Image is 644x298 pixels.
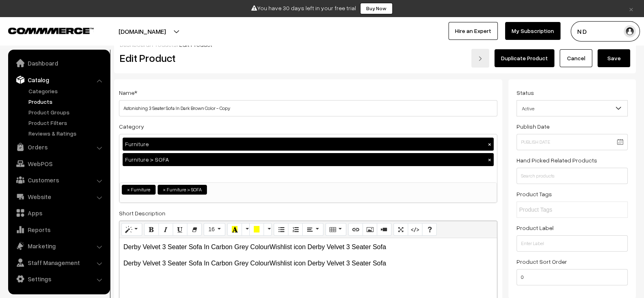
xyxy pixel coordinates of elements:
button: [DOMAIN_NAME] [90,21,194,42]
span: Active [517,101,627,116]
img: user [624,25,636,37]
a: Website [10,189,107,204]
a: Duplicate Product [495,49,554,67]
button: Full Screen [393,223,408,236]
label: Name [119,88,137,97]
a: My Subscription [505,22,560,40]
a: Staff Management [10,255,107,270]
a: Apps [10,206,107,220]
label: Product Tags [517,190,552,198]
label: Publish Date [517,122,549,131]
div: Furniture > SOFA [123,153,494,166]
a: Reports [10,222,107,237]
label: Product Label [517,223,554,232]
button: Table [325,223,346,236]
button: Font Size [204,223,225,236]
input: Publish Date [517,134,628,150]
a: Reviews & Ratings [26,129,107,138]
input: Name [119,100,497,116]
a: Product Filters [26,118,107,127]
li: Furniture > SOFA [158,185,207,195]
button: Recent Color [227,223,242,236]
button: Link (CTRL+K) [348,223,363,236]
span: × [163,186,166,193]
button: More Color [242,223,250,236]
button: × [486,156,493,163]
a: Dashboard [10,56,107,70]
button: Underline (CTRL+U) [173,223,187,236]
button: Background Color [249,223,264,236]
button: Code View [408,223,422,236]
button: Video [377,223,391,236]
a: × [626,4,637,13]
div: Furniture [123,138,494,151]
input: Search products [517,168,628,184]
label: Product Sort Order [517,257,567,266]
span: 16 [208,226,215,232]
span: × [127,186,130,193]
label: Status [517,88,534,97]
a: Products [26,97,107,106]
a: Orders [10,140,107,154]
input: Enter Number [517,269,628,285]
p: Derby Velvet 3 Seater Sofa In Carbon Grey ColourWishlist icon Derby Velvet 3 Seater Sofa [123,259,493,268]
button: Remove Font Style (CTRL+\) [187,223,202,236]
span: Active [517,100,628,116]
button: Style [121,223,142,236]
img: right-arrow.png [478,56,483,61]
label: Short Description [119,209,165,217]
img: COMMMERCE [8,28,94,34]
button: More Color [264,223,272,236]
label: Category [119,122,144,131]
button: Save [598,49,630,67]
a: Cancel [560,49,592,67]
a: Categories [26,87,107,95]
h2: Edit Product [120,52,325,64]
button: × [486,140,493,148]
button: Ordered list (CTRL+SHIFT+NUM8) [288,223,303,236]
button: N D [571,21,640,42]
a: Buy Now [360,3,393,14]
a: COMMMERCE [8,25,79,35]
li: Furniture [122,185,156,195]
a: Catalog [10,72,107,87]
label: Hand Picked Related Products [517,156,597,164]
a: Settings [10,272,107,286]
button: Help [422,223,437,236]
a: Product Groups [26,108,107,116]
button: Picture [363,223,377,236]
input: Product Tags [519,206,590,214]
a: Marketing [10,239,107,253]
button: Italic (CTRL+I) [158,223,173,236]
a: Hire an Expert [448,22,498,40]
button: Paragraph [302,223,323,236]
button: Unordered list (CTRL+SHIFT+NUM7) [274,223,288,236]
a: Customers [10,173,107,187]
input: Enter Label [517,235,628,252]
a: WebPOS [10,156,107,171]
button: Bold (CTRL+B) [144,223,159,236]
p: Derby Velvet 3 Seater Sofa In Carbon Grey ColourWishlist icon Derby Velvet 3 Seater Sofa [123,242,493,252]
div: You have 30 days left in your free trial [3,3,641,14]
